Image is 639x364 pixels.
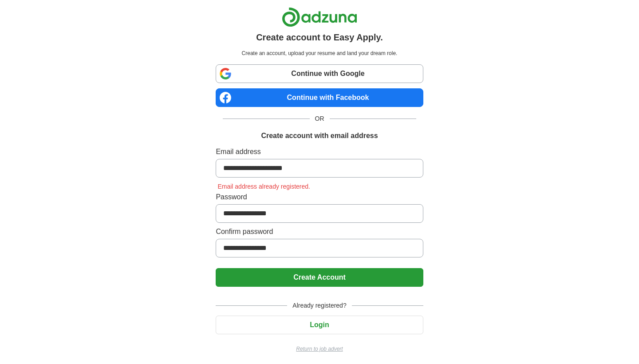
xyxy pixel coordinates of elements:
label: Email address [216,146,423,157]
label: Password [216,192,423,202]
p: Create an account, upload your resume and land your dream role. [217,49,421,57]
img: Adzuna logo [282,7,357,27]
a: Return to job advert [216,345,423,353]
span: Email address already registered. [216,183,312,190]
h1: Create account to Easy Apply. [256,31,383,44]
button: Create Account [216,268,423,287]
a: Continue with Google [216,64,423,83]
button: Login [216,316,423,334]
span: Already registered? [287,301,351,310]
h1: Create account with email address [261,131,378,141]
a: Login [216,321,423,328]
span: OR [310,114,330,123]
a: Continue with Facebook [216,88,423,107]
label: Confirm password [216,226,423,237]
